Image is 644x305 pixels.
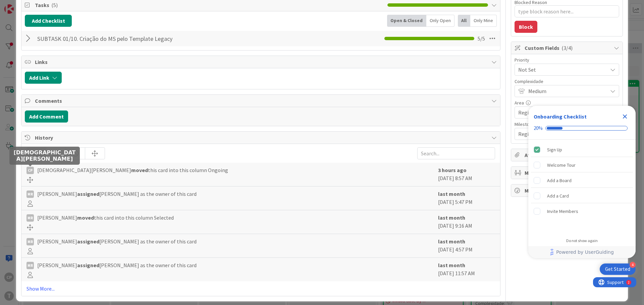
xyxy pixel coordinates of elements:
[35,58,488,66] span: Links
[25,110,68,123] button: Add Comment
[531,158,633,172] div: Welcome Tour is incomplete.
[518,108,604,117] span: Registo Civil
[14,1,31,9] span: Support
[37,214,174,222] span: [PERSON_NAME] this card into this column Selected
[35,97,488,105] span: Comments
[515,58,619,62] div: Priority
[77,214,94,221] b: moved
[525,44,610,52] span: Custom Fields
[531,204,633,219] div: Invite Members is incomplete.
[26,190,34,198] div: MR
[528,106,636,258] div: Checklist Container
[525,186,610,195] span: Metrics
[12,149,77,162] h5: [DEMOGRAPHIC_DATA][PERSON_NAME]
[528,246,636,258] div: Footer
[534,125,630,131] div: Checklist progress: 20%
[35,1,384,9] span: Tasks
[600,263,636,275] div: Open Get Started checklist, remaining modules: 4
[26,238,34,245] div: MR
[438,262,465,269] b: last month
[478,34,485,43] span: 5 / 5
[438,261,495,278] div: [DATE] 11:57 AM
[556,248,614,256] span: Powered by UserGuiding
[566,238,598,243] div: Do not show again
[518,65,604,74] span: Not Set
[547,161,576,169] div: Welcome Tour
[515,122,619,127] div: Milestone
[35,134,488,142] span: History
[37,237,197,245] span: [PERSON_NAME] [PERSON_NAME] as the owner of this card
[438,190,465,197] b: last month
[515,79,619,84] div: Complexidade
[438,237,495,254] div: [DATE] 4:57 PM
[525,169,610,177] span: Mirrors
[531,142,633,157] div: Sign Up is complete.
[532,246,632,258] a: Powered by UserGuiding
[438,214,465,221] b: last month
[26,262,34,269] div: MR
[25,72,62,84] button: Add Link
[605,266,630,273] div: Get Started
[528,86,604,96] span: Medium
[77,238,99,245] b: assigned
[534,125,543,131] div: 20%
[438,214,495,230] div: [DATE] 9:16 AM
[630,262,636,268] div: 4
[438,167,467,173] b: 3 hours ago
[525,151,610,159] span: Attachments
[547,207,578,215] div: Invite Members
[37,261,197,269] span: [PERSON_NAME] [PERSON_NAME] as the owner of this card
[518,129,604,139] span: Registos
[547,146,562,154] div: Sign Up
[438,166,495,183] div: [DATE] 8:57 AM
[470,15,497,27] div: Only Mine
[26,214,34,222] div: MR
[26,285,495,293] a: Show More...
[51,2,58,8] span: ( 5 )
[515,100,619,105] div: Area
[438,238,465,245] b: last month
[515,21,537,33] button: Block
[131,167,148,173] b: moved
[547,192,569,200] div: Add a Card
[531,173,633,188] div: Add a Board is incomplete.
[37,190,197,198] span: [PERSON_NAME] [PERSON_NAME] as the owner of this card
[426,15,454,27] div: Only Open
[25,15,72,27] button: Add Checklist
[620,111,630,122] div: Close Checklist
[35,32,186,45] input: Add Checklist...
[417,147,495,159] input: Search...
[531,188,633,203] div: Add a Card is incomplete.
[77,190,99,197] b: assigned
[35,3,37,8] div: 2
[547,176,572,184] div: Add a Board
[37,166,228,174] span: [DEMOGRAPHIC_DATA][PERSON_NAME] this card into this column Ongoing
[438,190,495,207] div: [DATE] 5:47 PM
[528,140,636,234] div: Checklist items
[561,45,573,51] span: ( 3/4 )
[387,15,426,27] div: Open & Closed
[534,112,587,121] div: Onboarding Checklist
[26,167,34,174] div: CP
[458,15,470,27] div: All
[77,262,99,269] b: assigned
